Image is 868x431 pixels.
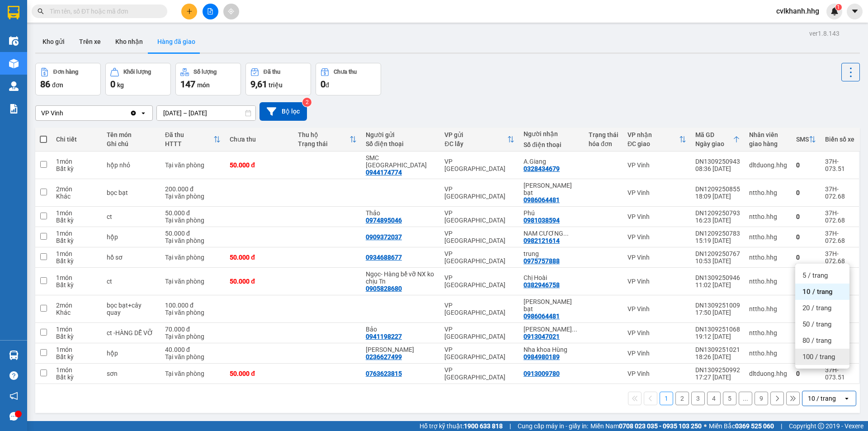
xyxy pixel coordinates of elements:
[755,392,768,405] button: 9
[41,109,63,118] div: VP Vinh
[749,350,787,357] div: nttho.hhg
[230,161,288,169] div: 50.000 đ
[524,326,580,333] div: Nguyễn Thanh Chung
[796,189,816,196] div: 0
[524,274,580,281] div: Chị Hoài
[259,102,307,121] button: Bộ lọc
[444,326,514,340] div: VP [GEOGRAPHIC_DATA]
[524,281,560,289] div: 0382946758
[56,346,97,353] div: 1 món
[524,130,580,137] div: Người nhận
[8,6,19,19] img: logo-vxr
[749,254,787,261] div: nttho.hhg
[165,230,221,237] div: 50.000 đ
[524,165,560,172] div: 0328434679
[796,370,816,377] div: 0
[589,140,618,147] div: hóa đơn
[107,254,156,261] div: hồ sơ
[269,81,283,89] span: triệu
[230,136,288,143] div: Chưa thu
[107,189,156,196] div: bọc bạt
[524,196,560,204] div: 0986064481
[524,141,580,148] div: Số điện thoại
[796,233,816,241] div: 0
[366,333,402,340] div: 0941198227
[107,233,156,241] div: hộp
[56,250,97,257] div: 1 món
[444,346,514,360] div: VP [GEOGRAPHIC_DATA]
[334,69,357,75] div: Chưa thu
[230,278,288,285] div: 50.000 đ
[444,131,507,138] div: VP gửi
[627,329,686,336] div: VP Vinh
[35,31,72,52] button: Kho gửi
[165,185,221,193] div: 200.000 đ
[627,131,679,138] div: VP nhận
[749,233,787,241] div: nttho.hhg
[781,421,782,431] span: |
[802,352,835,361] span: 100 / trang
[847,4,863,19] button: caret-down
[107,350,156,357] div: hộp
[695,374,740,381] div: 17:27 [DATE]
[695,209,740,217] div: DN1209250793
[825,209,854,224] div: 37H-072.68
[695,185,740,193] div: DN1209250855
[165,254,221,261] div: Tại văn phòng
[56,366,97,374] div: 1 món
[444,230,514,244] div: VP [GEOGRAPHIC_DATA]
[56,165,97,172] div: Bất kỳ
[107,278,156,285] div: ct
[50,6,156,16] input: Tìm tên, số ĐT hoặc mã đơn
[107,329,156,336] div: ct -HÀNG DỄ VỠ
[704,424,707,428] span: ⚪️
[230,254,288,261] div: 50.000 đ
[250,79,267,90] span: 9,61
[825,366,854,381] div: 37H-073.51
[165,193,221,200] div: Tại văn phòng
[627,305,686,313] div: VP Vinh
[366,370,402,377] div: 0763623815
[524,230,580,237] div: NAM CƯƠNG PHÁT
[105,63,171,95] button: Khối lượng0kg
[223,4,239,19] button: aim
[52,81,63,89] span: đơn
[444,185,514,200] div: VP [GEOGRAPHIC_DATA]
[56,209,97,217] div: 1 món
[325,81,329,89] span: đ
[825,185,854,200] div: 37H-072.68
[165,237,221,244] div: Tại văn phòng
[749,278,787,285] div: nttho.hhg
[230,370,288,377] div: 50.000 đ
[321,79,325,90] span: 0
[695,193,740,200] div: 18:09 [DATE]
[117,81,124,89] span: kg
[695,131,733,138] div: Mã GD
[627,140,679,147] div: ĐC giao
[749,213,787,220] div: nttho.hhg
[56,353,97,360] div: Bất kỳ
[366,154,436,169] div: SMC Đà Nẵng
[366,285,402,292] div: 0905828680
[837,4,840,10] span: 1
[802,271,828,280] span: 5 / trang
[165,140,213,147] div: HTTT
[165,278,221,285] div: Tại văn phòng
[56,237,97,244] div: Bất kỳ
[695,217,740,224] div: 16:23 [DATE]
[123,69,151,75] div: Khối lượng
[796,213,816,220] div: 0
[56,257,97,265] div: Bất kỳ
[627,189,686,196] div: VP Vinh
[107,131,156,138] div: Tên món
[524,353,560,360] div: 0984980189
[9,350,19,360] img: warehouse-icon
[749,140,787,147] div: giao hàng
[825,230,854,244] div: 37H-072.68
[228,8,234,14] span: aim
[792,128,821,152] th: Toggle SortBy
[749,161,787,169] div: dltduong.hhg
[56,302,97,309] div: 2 món
[707,392,721,405] button: 4
[165,302,221,309] div: 100.000 đ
